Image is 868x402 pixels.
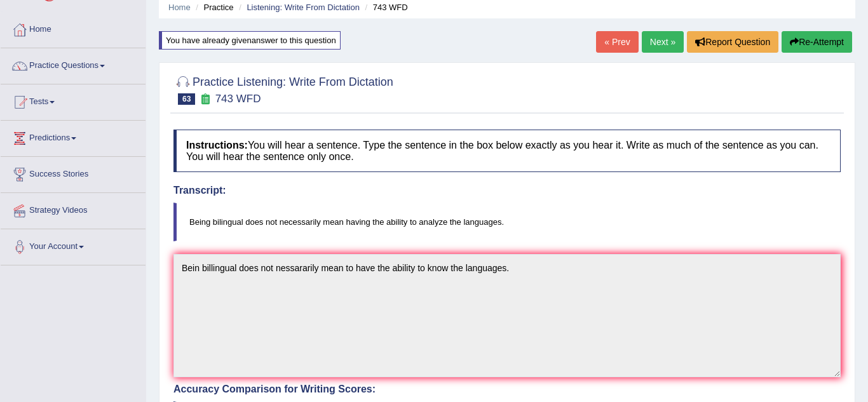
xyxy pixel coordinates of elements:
[173,130,841,172] h4: You will hear a sentence. Type the sentence in the box below exactly as you hear it. Write as muc...
[782,31,852,53] button: Re-Attempt
[687,31,778,53] button: Report Question
[1,157,146,189] a: Success Stories
[173,203,841,241] blockquote: Being bilingual does not necessarily mean having the ability to analyze the languages.
[178,93,195,105] span: 63
[159,31,341,50] div: You have already given answer to this question
[168,3,191,12] a: Home
[247,3,360,12] a: Listening: Write From Dictation
[1,193,146,225] a: Strategy Videos
[1,48,146,80] a: Practice Questions
[193,1,233,13] li: Practice
[596,31,638,53] a: « Prev
[173,73,393,105] h2: Practice Listening: Write From Dictation
[1,12,146,44] a: Home
[186,140,248,151] b: Instructions:
[1,84,146,116] a: Tests
[642,31,684,53] a: Next »
[362,1,408,13] li: 743 WFD
[198,93,212,105] small: Exam occurring question
[1,229,146,261] a: Your Account
[215,93,261,105] small: 743 WFD
[173,384,841,395] h4: Accuracy Comparison for Writing Scores:
[173,185,841,196] h4: Transcript:
[1,121,146,152] a: Predictions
